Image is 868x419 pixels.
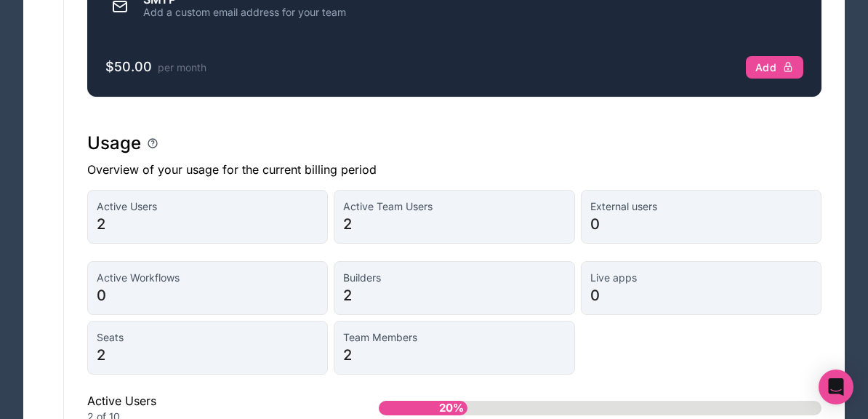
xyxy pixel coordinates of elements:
button: Add [746,56,803,79]
div: Add [755,61,794,74]
span: 2 [97,345,318,365]
span: Active Team Users [343,199,565,214]
span: Builders [343,271,565,285]
div: Add a custom email address for your team [143,5,346,20]
div: Open Intercom Messenger [819,370,853,404]
p: Overview of your usage for the current billing period [87,161,821,178]
span: Seats [97,330,318,345]
span: $50.00 [105,59,152,74]
span: Team Members [343,330,565,345]
h1: Usage [87,132,141,155]
span: External users [590,199,812,214]
span: Active Users [97,199,318,214]
span: 2 [343,214,565,234]
span: 0 [590,285,812,306]
span: 2 [97,214,318,234]
span: Live apps [590,271,812,285]
span: 0 [590,214,812,234]
span: Active Workflows [97,271,318,285]
span: 2 [343,345,565,365]
span: 0 [97,285,318,306]
span: 2 [343,285,565,306]
span: per month [158,61,206,73]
